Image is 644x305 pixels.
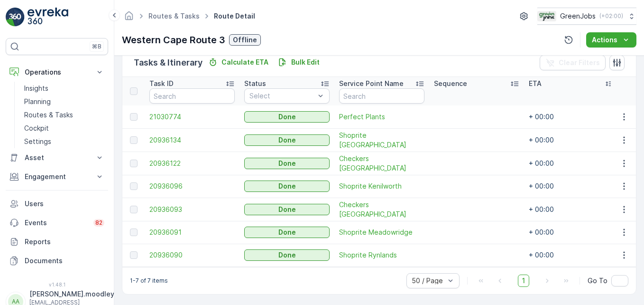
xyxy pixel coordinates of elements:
td: + 00:00 [524,105,619,128]
p: ETA [529,79,542,88]
p: Operations [25,67,89,77]
p: Select [249,91,315,101]
p: Done [278,250,296,260]
td: + 00:00 [524,152,619,175]
p: ( +02:00 ) [599,12,623,20]
span: Checkers [GEOGRAPHIC_DATA] [339,154,424,173]
div: Toggle Row Selected [130,229,138,236]
td: + 00:00 [524,221,619,244]
a: Shoprite Rondebosch [339,131,424,150]
p: Engagement [25,172,89,181]
div: Toggle Row Selected [130,251,138,259]
p: Bulk Edit [291,57,320,67]
p: GreenJobs [560,11,596,21]
p: Service Point Name [339,79,404,88]
a: Planning [20,95,108,108]
td: + 00:00 [524,244,619,267]
p: Events [25,218,88,228]
p: Offline [233,35,257,45]
button: Asset [6,148,108,167]
p: Done [278,228,296,237]
a: Events82 [6,213,108,232]
span: Go To [588,276,607,286]
p: Insights [24,84,48,93]
p: Task ID [149,79,174,88]
span: Shoprite [GEOGRAPHIC_DATA] [339,131,424,150]
a: 21030774 [149,112,235,122]
button: Offline [229,34,261,46]
p: Actions [592,35,617,45]
a: Routes & Tasks [20,108,108,122]
button: GreenJobs(+02:00) [537,8,636,25]
button: Clear Filters [540,55,606,70]
button: Done [244,204,330,215]
a: Shoprite Kenilworth [339,181,424,191]
a: Shoprite Rynlands [339,250,424,260]
a: Users [6,194,108,213]
span: Route Detail [212,11,257,21]
a: Checkers Westlake Lifestyle Centre [339,154,424,173]
p: Sequence [434,79,467,88]
img: logo_light-DOdMpM7g.png [28,8,68,27]
input: Search [149,88,235,104]
button: Calculate ETA [204,57,272,68]
a: 20936096 [149,181,235,191]
button: Done [244,181,330,192]
span: v 1.48.1 [6,282,108,287]
p: 1-7 of 7 items [130,277,168,285]
p: ⌘B [92,43,101,50]
div: Toggle Row Selected [130,206,138,213]
p: Clear Filters [559,58,600,67]
a: Routes & Tasks [148,12,200,20]
img: Green_Jobs_Logo.png [537,11,556,21]
p: Tasks & Itinerary [134,56,202,69]
p: Users [25,199,104,209]
a: 20936134 [149,135,235,145]
p: Done [278,159,296,168]
a: 20936093 [149,205,235,214]
img: logo [6,8,25,27]
button: Actions [586,32,636,48]
a: 20936122 [149,159,235,168]
td: + 00:00 [524,175,619,198]
div: Toggle Row Selected [130,160,138,167]
span: 1 [518,275,529,287]
a: 20936090 [149,250,235,260]
div: Toggle Row Selected [130,182,138,190]
a: Insights [20,82,108,95]
button: Operations [6,63,108,82]
a: Cockpit [20,122,108,135]
button: Done [244,158,330,169]
p: Done [278,135,296,145]
a: Perfect Plants [339,112,424,122]
button: Done [244,249,330,261]
p: Done [278,205,296,214]
p: Status [244,79,266,88]
p: 82 [95,219,102,227]
p: Planning [24,97,51,106]
div: Toggle Row Selected [130,113,138,121]
button: Done [244,227,330,238]
p: Western Cape Route 3 [122,33,225,47]
button: Done [244,134,330,146]
p: Asset [25,153,89,162]
p: Cockpit [24,124,49,133]
td: + 00:00 [524,198,619,221]
a: Settings [20,135,108,148]
div: Toggle Row Selected [130,136,138,144]
button: Done [244,111,330,123]
a: 20936091 [149,228,235,237]
a: Documents [6,251,108,270]
span: Checkers [GEOGRAPHIC_DATA] [339,200,424,219]
a: Checkers Riverlands Mall [339,200,424,219]
button: Bulk Edit [274,57,323,68]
